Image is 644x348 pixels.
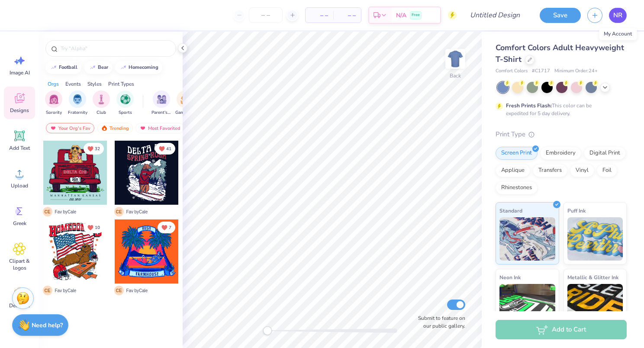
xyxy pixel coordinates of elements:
span: C E [114,207,124,216]
span: Neon Ink [499,273,521,282]
span: C E [114,286,124,295]
button: football [45,61,81,74]
div: Orgs [48,80,59,88]
span: Game Day [175,110,195,116]
img: Puff Ink [567,217,623,261]
img: most_fav.gif [50,125,57,131]
span: Club [97,110,106,116]
span: Fav by Cale [126,209,148,215]
span: Upload [11,182,28,189]
span: – – [311,11,328,20]
div: Foil [597,164,617,177]
button: filter button [116,90,134,116]
span: C E [43,207,52,216]
span: Metallic & Glitter Ink [567,273,618,282]
span: Comfort Colors [496,68,528,75]
img: Standard [499,217,555,261]
button: filter button [93,90,110,116]
div: Digital Print [584,147,626,160]
span: Image AI [10,69,30,76]
input: Try "Alpha" [60,44,171,53]
div: Embroidery [540,147,581,160]
div: Events [65,80,81,88]
button: filter button [68,90,87,116]
span: Standard [499,206,522,215]
div: filter for Parent's Weekend [151,90,171,116]
input: – – [249,7,283,23]
button: homecoming [115,61,162,74]
div: Back [450,72,461,80]
div: filter for Fraternity [68,90,87,116]
div: Applique [496,164,530,177]
button: bear [84,61,112,74]
div: football [59,65,77,70]
div: Screen Print [496,147,538,160]
img: trending.gif [101,125,108,131]
span: C E [43,286,52,295]
div: bear [98,65,108,70]
span: NR [613,10,622,20]
div: Trending [97,123,133,133]
img: Neon Ink [499,284,555,327]
span: Sorority [46,110,62,116]
span: Decorate [9,302,30,309]
span: Parent's Weekend [151,110,171,116]
strong: Fresh Prints Flash: [506,102,552,109]
div: Vinyl [570,164,594,177]
span: Clipart & logos [5,258,34,271]
img: most_fav.gif [139,125,146,131]
span: Fav by Cale [126,287,148,294]
div: Your Org's Fav [46,123,94,133]
div: My Account [599,28,637,40]
div: This color can be expedited for 5 day delivery. [506,102,612,117]
img: Game Day Image [180,94,190,104]
label: Submit to feature on our public gallery. [413,314,465,330]
span: Greek [13,220,26,227]
div: filter for Sorority [45,90,62,116]
span: Fav by Cale [55,209,77,215]
button: filter button [175,90,195,116]
a: NR [609,8,627,23]
div: Styles [87,80,102,88]
span: Add Text [9,145,30,151]
span: – – [338,11,356,20]
div: Rhinestones [496,181,538,194]
span: Fraternity [68,110,87,116]
span: Sports [119,110,132,116]
img: Back [447,50,464,68]
span: N/A [396,11,406,20]
img: Sorority Image [49,94,59,104]
button: filter button [45,90,62,116]
div: filter for Club [93,90,110,116]
img: trend_line.gif [89,65,96,70]
span: Free [412,12,420,18]
button: Save [540,8,581,23]
div: Accessibility label [263,326,272,335]
span: # C1717 [532,68,550,75]
span: Comfort Colors Adult Heavyweight T-Shirt [496,42,624,64]
div: Print Type [496,129,627,139]
div: Transfers [533,164,567,177]
div: Print Types [108,80,134,88]
div: filter for Game Day [175,90,195,116]
img: trend_line.gif [120,65,127,70]
div: Most Favorited [135,123,184,133]
strong: Need help? [32,321,63,329]
input: Untitled Design [463,6,527,24]
img: Metallic & Glitter Ink [567,284,623,327]
img: Club Image [97,94,106,104]
img: trend_line.gif [50,65,57,70]
span: Minimum Order: 24 + [554,68,598,75]
span: Designs [10,107,29,114]
img: Sports Image [120,94,130,104]
img: Fraternity Image [73,94,82,104]
button: filter button [151,90,171,116]
div: filter for Sports [116,90,134,116]
img: Parent's Weekend Image [157,94,167,104]
span: Fav by Cale [55,287,77,294]
span: Puff Ink [567,206,586,215]
div: homecoming [129,65,158,70]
